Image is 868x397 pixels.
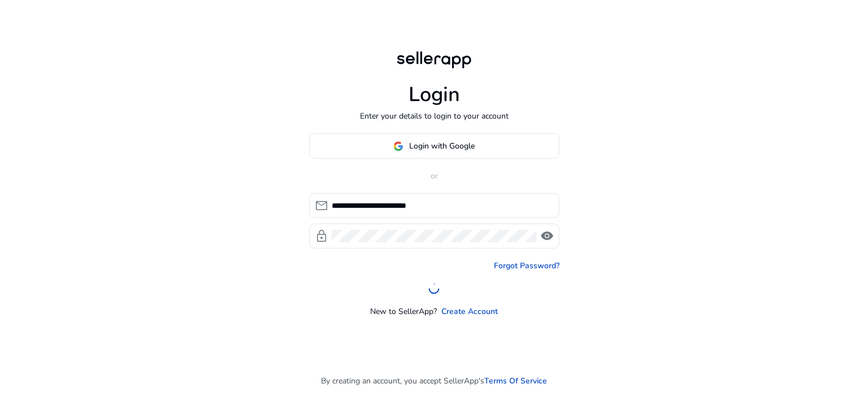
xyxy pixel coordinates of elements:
[393,141,403,151] img: google-logo.svg
[360,110,509,122] p: Enter your details to login to your account
[494,260,559,272] a: Forgot Password?
[315,229,328,243] span: lock
[309,133,559,159] button: Login with Google
[441,306,498,317] a: Create Account
[309,170,559,182] p: or
[315,199,328,212] span: mail
[409,82,460,107] h1: Login
[484,375,547,387] a: Terms Of Service
[409,140,475,152] span: Login with Google
[370,306,437,317] p: New to SellerApp?
[540,229,554,243] span: visibility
